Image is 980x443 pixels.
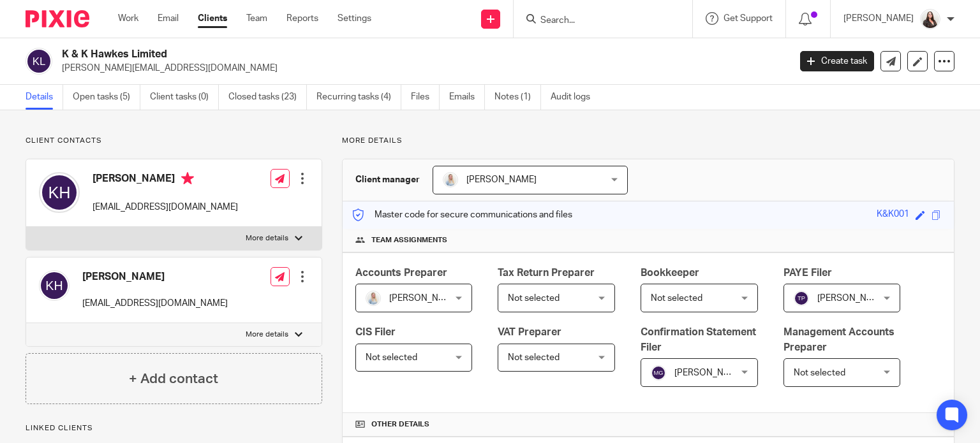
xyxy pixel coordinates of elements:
[198,12,227,25] a: Clients
[355,327,396,337] span: CIS Filer
[371,419,429,430] span: Other details
[817,294,887,303] span: [PERSON_NAME]
[783,327,895,352] span: Management Accounts Preparer
[877,208,909,222] div: K&K001
[26,48,52,75] img: svg%3E
[316,85,401,110] a: Recurring tasks (4)
[228,85,307,110] a: Closed tasks (23)
[539,15,654,27] input: Search
[39,172,80,213] img: svg%3E
[783,268,832,278] span: PAYE Filer
[93,201,238,214] p: [EMAIL_ADDRESS][DOMAIN_NAME]
[26,10,89,27] img: Pixie
[551,85,600,110] a: Audit logs
[246,12,267,25] a: Team
[158,12,179,25] a: Email
[674,368,745,377] span: [PERSON_NAME]
[246,330,288,340] p: More details
[920,9,940,29] img: 2022.jpg
[794,368,845,377] span: Not selected
[641,327,756,352] span: Confirmation Statement Filer
[82,270,228,284] h4: [PERSON_NAME]
[352,208,572,221] p: Master code for secure communications and files
[118,12,138,25] a: Work
[26,85,63,110] a: Details
[508,353,560,362] span: Not selected
[641,268,699,278] span: Bookkeeper
[129,369,218,389] h4: + Add contact
[26,423,322,433] p: Linked clients
[286,12,318,25] a: Reports
[843,12,914,25] p: [PERSON_NAME]
[508,294,560,303] span: Not selected
[26,136,322,146] p: Client contacts
[181,172,194,185] i: Primary
[411,85,440,110] a: Files
[246,233,288,243] p: More details
[443,172,458,187] img: MC_T&CO_Headshots-25.jpg
[494,85,541,110] a: Notes (1)
[366,353,417,362] span: Not selected
[794,291,809,306] img: svg%3E
[355,268,447,278] span: Accounts Preparer
[93,172,238,188] h4: [PERSON_NAME]
[150,85,219,110] a: Client tasks (0)
[82,297,228,310] p: [EMAIL_ADDRESS][DOMAIN_NAME]
[651,365,666,381] img: svg%3E
[366,291,381,306] img: MC_T&CO_Headshots-25.jpg
[39,270,70,301] img: svg%3E
[371,235,447,245] span: Team assignments
[62,48,637,61] h2: K & K Hawkes Limited
[466,175,537,184] span: [PERSON_NAME]
[800,51,874,71] a: Create task
[498,327,561,337] span: VAT Preparer
[449,85,485,110] a: Emails
[338,12,371,25] a: Settings
[724,14,773,23] span: Get Support
[651,294,702,303] span: Not selected
[389,294,459,303] span: [PERSON_NAME]
[342,136,954,146] p: More details
[73,85,140,110] a: Open tasks (5)
[498,268,595,278] span: Tax Return Preparer
[355,173,420,186] h3: Client manager
[62,62,781,75] p: [PERSON_NAME][EMAIL_ADDRESS][DOMAIN_NAME]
